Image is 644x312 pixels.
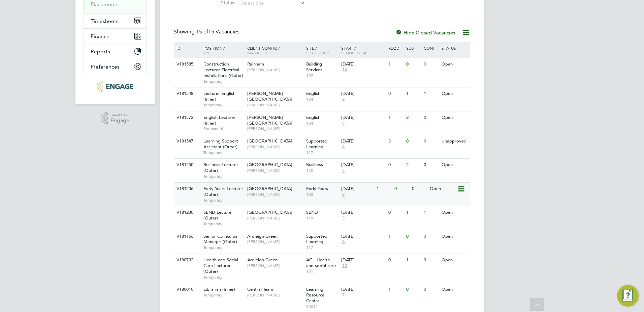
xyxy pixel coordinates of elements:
div: 1 [405,206,422,219]
div: V181585 [175,58,198,71]
span: [GEOGRAPHIC_DATA] [247,138,292,144]
div: V180732 [175,254,198,266]
div: Open [440,159,469,171]
div: V181230 [175,206,198,219]
div: Open [428,183,457,195]
span: [PERSON_NAME] [247,215,303,221]
span: Timesheets [91,18,119,24]
div: [DATE] [341,234,385,239]
span: 2 [341,97,346,102]
div: 0 [405,230,422,243]
span: AG - Health and social care [306,257,336,268]
span: Central Team [247,286,273,292]
div: 0 [387,206,404,219]
span: Permanent [203,126,244,131]
div: 0 [387,87,404,100]
span: [PERSON_NAME] [247,102,303,108]
span: Health and Social Care Lecturer (Outer) [203,257,238,274]
span: 119 [306,215,338,221]
div: [DATE] [341,115,385,121]
div: Reqd [387,42,404,54]
div: Status [440,42,469,54]
span: Temporary [203,174,244,179]
span: Temporary [203,198,244,203]
span: Early Years [306,186,328,191]
div: 0 [422,58,440,71]
span: [PERSON_NAME] [247,67,303,73]
span: SEND Lecturer (Outer) [203,209,233,221]
div: 1 [405,87,422,100]
span: 107 [306,73,338,78]
button: Finance [84,29,147,44]
span: Reports [91,48,110,55]
span: 8 [341,121,346,126]
span: [PERSON_NAME][GEOGRAPHIC_DATA] [247,114,292,126]
a: Powered byEngage [101,112,130,125]
div: Conf [422,42,440,54]
span: 7 [341,292,346,298]
span: Powered by [110,112,129,118]
div: 0 [387,159,404,171]
div: Site / [304,42,340,58]
div: V181236 [175,183,198,195]
span: 90011 [306,304,338,309]
span: [PERSON_NAME] [247,126,303,131]
div: [DATE] [341,162,385,168]
span: Business Lecturer (Outer) [203,162,238,173]
span: English Lecturer (Inner) [203,114,235,126]
span: [PERSON_NAME][GEOGRAPHIC_DATA] [247,90,292,102]
div: 1 [387,111,404,124]
div: [DATE] [341,210,385,215]
span: Construction Lecturer Electrical Installations (Outer) [203,61,243,78]
span: Lecturer English (Inner) [203,90,235,102]
span: Finance [91,33,109,40]
div: 0 [410,183,428,195]
span: 104 [306,121,338,126]
div: [DATE] [341,287,385,292]
span: Vendors [341,50,360,55]
a: Placements [91,1,119,7]
div: 1 [387,283,404,296]
span: [PERSON_NAME] [247,144,303,150]
span: Librarian (Inner) [203,286,235,292]
span: Temporary [203,79,244,84]
label: Hide Closed Vacancies [395,29,455,36]
span: English [306,114,320,120]
span: 117 [306,245,338,250]
div: 0 [422,135,440,148]
div: Open [440,206,469,219]
div: 0 [405,58,422,71]
span: 15 Vacancies [196,28,239,35]
div: 1 [422,206,440,219]
span: 104 [306,97,338,102]
span: [PERSON_NAME] [247,192,303,197]
span: Ardleigh Green [247,257,278,263]
div: Open [440,87,469,100]
span: Supported Learning [306,233,327,245]
span: English [306,90,320,96]
span: Site Group [306,50,329,55]
span: Early Years Lecturer (Outer) [203,186,243,197]
span: [GEOGRAPHIC_DATA] [247,186,292,191]
span: Temporary [203,102,244,108]
span: 4 [341,144,346,150]
div: Open [440,58,469,71]
span: Engage [110,118,129,124]
div: 0 [422,230,440,243]
span: Ardleigh Green [247,233,278,239]
span: 117 [306,150,338,155]
div: 0 [393,183,410,195]
div: Open [440,230,469,243]
a: Go to home page [84,81,147,92]
span: Supported Learning [306,138,327,150]
span: Type [203,50,213,55]
div: Open [440,283,469,296]
button: Engage Resource Center [617,285,639,307]
div: Client Config / [246,42,304,58]
button: Reports [84,44,147,59]
span: 101 [306,269,338,274]
div: ID [175,42,198,54]
span: Learning Resource Centre [306,286,324,304]
span: [PERSON_NAME] [247,168,303,173]
span: Senior Curriculum Manager (Outer) [203,233,238,245]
